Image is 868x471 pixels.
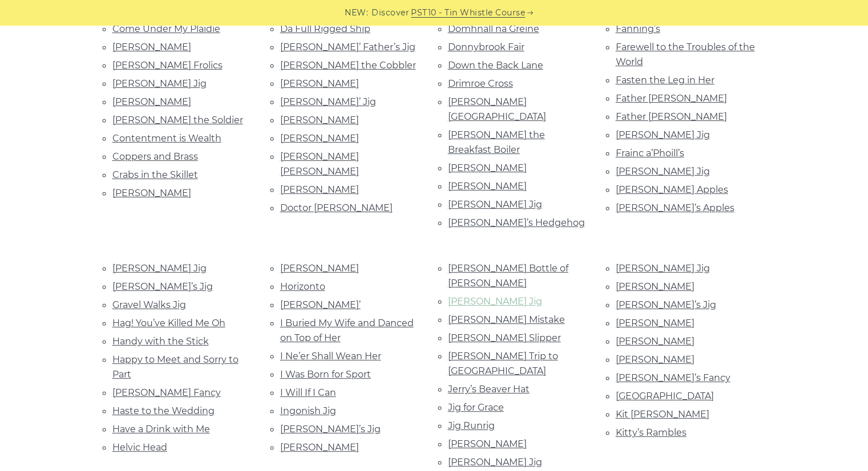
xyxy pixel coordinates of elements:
a: I Will If I Can [280,387,336,398]
a: [PERSON_NAME] Jig [448,457,542,468]
a: Fanning’s [616,23,660,34]
a: [PERSON_NAME] [448,438,527,449]
a: [PERSON_NAME] [448,181,527,192]
a: I Was Born for Sport [280,369,371,380]
a: [PERSON_NAME] the Breakfast Boiler [448,129,545,155]
a: [PERSON_NAME] [280,78,359,89]
a: [PERSON_NAME] Jig [616,166,710,177]
a: Jerry’s Beaver Hat [448,384,530,395]
a: Come Under My Plaidie [112,23,220,34]
a: [PERSON_NAME] [280,133,359,144]
a: Domhnall na Greine [448,23,539,34]
a: Happy to Meet and Sorry to Part [112,354,239,380]
a: [PERSON_NAME]’s Fancy [616,372,730,383]
a: Handy with the Stick [112,336,209,347]
a: [PERSON_NAME]’s Hedgehog [448,217,585,228]
a: [PERSON_NAME]’ [280,299,361,310]
a: Down the Back Lane [448,60,543,71]
a: I Ne’er Shall Wean Her [280,351,381,362]
a: [PERSON_NAME] Jig [616,263,710,274]
a: [PERSON_NAME] [448,163,527,173]
a: Drimroe Cross [448,78,513,89]
a: [PERSON_NAME]’s Jig [112,281,213,292]
a: [PERSON_NAME] Jig [112,263,207,274]
a: Kitty’s Rambles [616,427,687,438]
a: [PERSON_NAME] [616,281,695,292]
a: Donnybrook Fair [448,42,524,52]
a: Coppers and Brass [112,151,198,162]
a: [PERSON_NAME] Jig [448,296,542,307]
a: Contentment is Wealth [112,133,221,144]
a: [PERSON_NAME] [616,336,695,347]
a: Father [PERSON_NAME] [616,111,727,122]
a: Father [PERSON_NAME] [616,93,727,104]
a: [PERSON_NAME] [616,318,695,328]
a: Helvic Head [112,442,167,453]
a: Doctor [PERSON_NAME] [280,202,393,213]
a: [PERSON_NAME] Trip to [GEOGRAPHIC_DATA] [448,351,558,376]
span: Discover [372,6,409,19]
a: [PERSON_NAME] [PERSON_NAME] [280,151,359,177]
a: Hag! You’ve Killed Me Oh [112,318,225,328]
a: [GEOGRAPHIC_DATA] [616,391,714,401]
a: [PERSON_NAME]’s Apples [616,202,734,213]
a: [PERSON_NAME] Frolics [112,60,223,71]
a: [PERSON_NAME] [112,96,191,107]
a: [PERSON_NAME] the Soldier [112,115,243,125]
a: [PERSON_NAME] [280,184,359,195]
a: Have a Drink with Me [112,424,210,435]
a: Farewell to the Troubles of the World [616,42,755,67]
a: Jig Runrig [448,420,495,431]
a: Fasten the Leg in Her [616,75,714,86]
a: Crabs in the Skillet [112,169,198,180]
a: [PERSON_NAME] Jig [112,78,207,89]
a: [PERSON_NAME] [112,188,191,198]
a: [PERSON_NAME]’s Jig [616,299,716,310]
a: [PERSON_NAME] Bottle of [PERSON_NAME] [448,263,568,289]
a: I Buried My Wife and Danced on Top of Her [280,318,414,343]
a: [PERSON_NAME] [112,42,191,52]
a: [PERSON_NAME] Slipper [448,332,561,343]
a: Ingonish Jig [280,405,336,416]
a: Frainc a’Phoill’s [616,148,684,159]
a: [PERSON_NAME] [280,115,359,125]
a: Jig for Grace [448,402,504,413]
a: Kit [PERSON_NAME] [616,409,709,420]
a: [PERSON_NAME] Mistake [448,314,565,325]
span: NEW: [345,6,368,19]
a: Gravel Walks Jig [112,299,186,310]
a: [PERSON_NAME]’ Father’s Jig [280,42,415,52]
a: [PERSON_NAME] Fancy [112,387,221,398]
a: Da Full Rigged Ship [280,23,370,34]
a: [PERSON_NAME] Jig [616,129,710,140]
a: [PERSON_NAME] [616,354,695,365]
a: [PERSON_NAME] [280,442,359,453]
a: [PERSON_NAME] Apples [616,184,728,195]
a: Haste to the Wedding [112,405,215,416]
a: [PERSON_NAME]’s Jig [280,424,381,435]
a: Horizonto [280,281,325,292]
a: [PERSON_NAME] Jig [448,199,542,210]
a: PST10 - Tin Whistle Course [411,6,525,19]
a: [PERSON_NAME] [280,263,359,274]
a: [PERSON_NAME] the Cobbler [280,60,416,71]
a: [PERSON_NAME]’ Jig [280,96,376,107]
a: [PERSON_NAME][GEOGRAPHIC_DATA] [448,96,546,122]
